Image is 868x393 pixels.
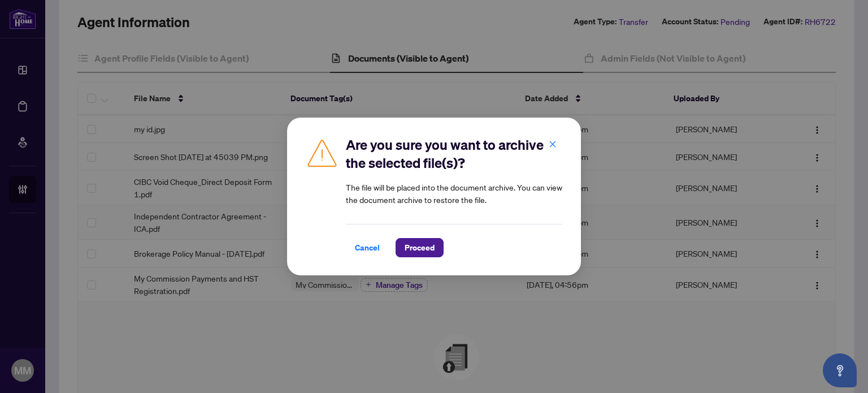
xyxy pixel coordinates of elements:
[823,353,857,387] button: Open asap
[305,136,339,170] img: Caution Icon
[396,238,444,257] button: Proceed
[346,181,563,206] article: The file will be placed into the document archive. You can view the document archive to restore t...
[549,140,557,148] span: close
[346,136,563,172] h2: Are you sure you want to archive the selected file(s)?
[355,239,380,257] span: Cancel
[346,238,389,257] button: Cancel
[405,239,435,257] span: Proceed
